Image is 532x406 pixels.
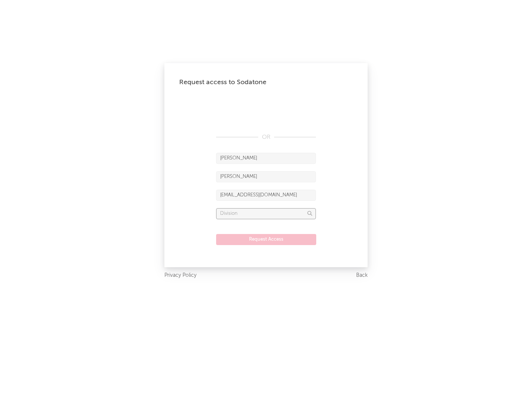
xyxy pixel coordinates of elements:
a: Back [356,271,368,280]
div: Request access to Sodatone [179,78,353,87]
input: Division [216,208,316,219]
input: Email [216,190,316,201]
div: OR [216,133,316,142]
input: Last Name [216,171,316,182]
input: First Name [216,153,316,164]
button: Request Access [216,234,316,245]
a: Privacy Policy [164,271,197,280]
